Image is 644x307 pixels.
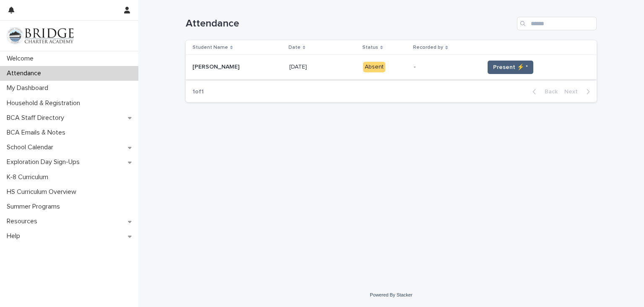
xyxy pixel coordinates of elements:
p: K-8 Curriculum [3,173,55,181]
p: Date [288,43,301,52]
p: Help [3,232,27,240]
span: Present ⚡ * [493,63,528,71]
div: Absent [363,62,385,72]
p: 1 of 1 [186,82,210,102]
p: Status [362,43,378,52]
span: Next [564,89,583,95]
p: Recorded by [413,43,443,52]
p: Summer Programs [3,203,67,211]
p: Attendance [3,69,48,77]
span: Back [540,89,558,95]
p: Exploration Day Sign-Ups [3,158,86,166]
p: Welcome [3,55,40,63]
p: Resources [3,217,44,225]
button: Next [561,88,597,95]
a: Powered By Stacker [370,292,412,297]
input: Search [517,17,597,30]
p: Household & Registration [3,99,87,107]
p: [PERSON_NAME] [192,62,241,71]
img: V1C1m3IdTEidaUdm9Hs0 [7,27,74,44]
button: Back [526,88,561,95]
tr: [PERSON_NAME][PERSON_NAME] [DATE][DATE] Absent-Present ⚡ * [186,55,597,79]
h1: Attendance [186,18,514,30]
p: [DATE] [289,62,309,71]
p: My Dashboard [3,84,55,92]
p: - [414,64,478,71]
p: HS Curriculum Overview [3,188,83,196]
p: BCA Staff Directory [3,114,71,122]
p: BCA Emails & Notes [3,129,72,137]
p: Student Name [192,43,228,52]
button: Present ⚡ * [488,61,533,74]
p: School Calendar [3,143,60,151]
